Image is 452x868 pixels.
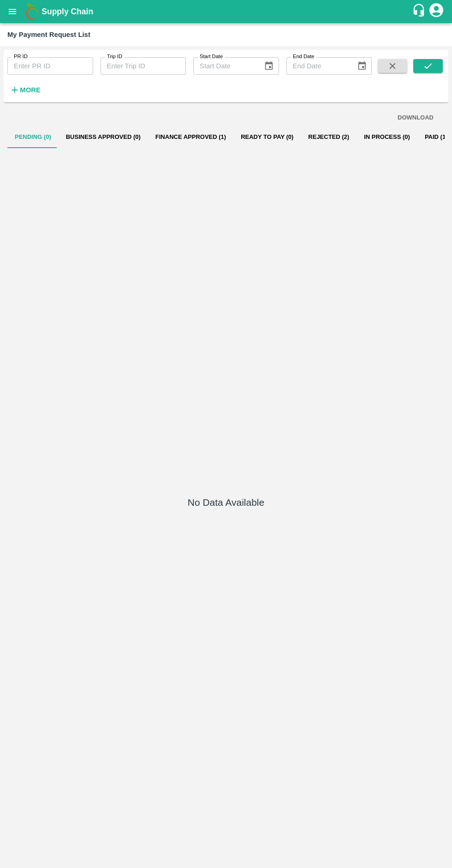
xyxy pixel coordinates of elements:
button: Rejected (2) [301,126,357,148]
button: Choose date [260,57,278,75]
a: Supply Chain [42,5,412,18]
label: PR ID [14,53,28,60]
button: open drawer [2,1,23,22]
h5: No Data Available [188,496,264,509]
button: Ready To Pay (0) [233,126,301,148]
input: Enter PR ID [7,57,93,75]
input: Enter Trip ID [101,57,186,75]
button: Finance Approved (1) [148,126,233,148]
div: customer-support [412,3,428,20]
button: In Process (0) [357,126,417,148]
button: DOWNLOAD [394,110,437,126]
b: Supply Chain [42,7,93,16]
button: Choose date [353,57,371,75]
div: account of current user [428,2,445,21]
strong: More [20,86,41,94]
input: Start Date [193,57,256,75]
button: More [7,82,43,98]
label: Trip ID [107,53,122,60]
button: Business Approved (0) [59,126,148,148]
button: Pending (0) [7,126,59,148]
div: My Payment Request List [7,29,90,41]
label: Start Date [200,53,223,60]
input: End Date [286,57,350,75]
img: logo [23,2,42,21]
label: End Date [293,53,314,60]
